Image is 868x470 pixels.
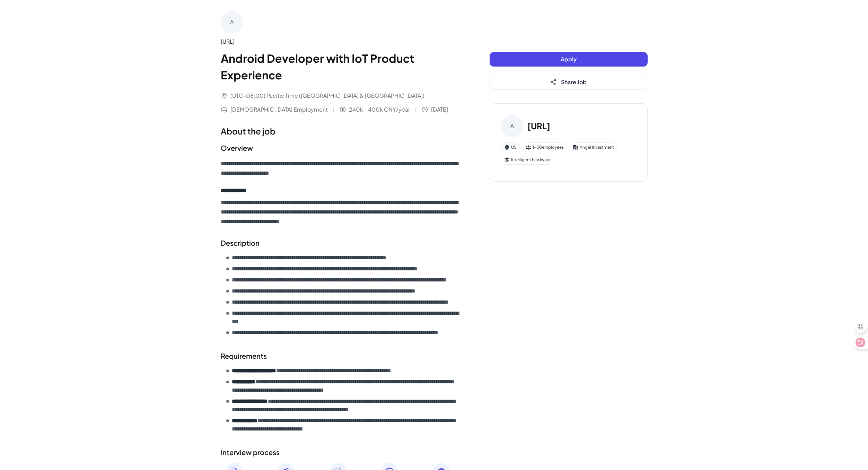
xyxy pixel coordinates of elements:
button: Apply [490,52,648,67]
span: [DEMOGRAPHIC_DATA] Employment [230,105,328,114]
div: [URL] [221,37,462,46]
div: Intelligent hardware [501,155,554,165]
h1: About the job [221,125,462,137]
h3: [URL] [527,120,550,132]
h2: Description [221,238,462,248]
h2: Overview [221,143,462,153]
span: [DATE] [431,105,448,114]
h2: Requirements [221,351,462,361]
span: (UTC-08:00) Pacific Time ([GEOGRAPHIC_DATA] & [GEOGRAPHIC_DATA]) [230,92,424,100]
h2: Interview process [221,447,462,458]
span: 240k - 400k CNY/year [349,105,410,114]
div: 1-50 employees [523,142,567,152]
div: A [221,11,243,33]
h1: Android Developer with IoT Product Experience [221,50,462,83]
div: US [501,142,520,152]
button: Share Job [490,75,648,89]
div: Angel Investment [570,142,617,152]
span: Share Job [561,78,587,86]
div: A [501,115,523,137]
span: Apply [561,55,577,63]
